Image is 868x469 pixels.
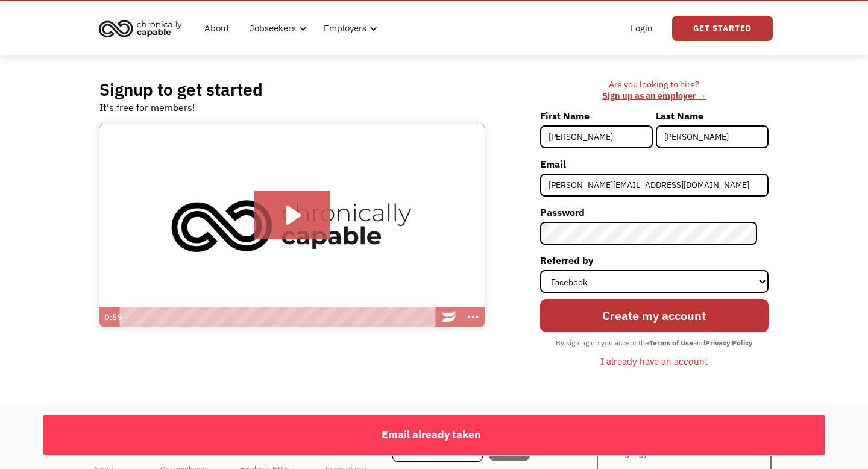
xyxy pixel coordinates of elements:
[250,21,296,36] div: Jobseekers
[95,15,186,42] img: Chronically Capable logo
[254,191,330,239] button: Play Video: Introducing Chronically Capable
[600,354,708,368] div: I already have an account
[540,174,769,197] input: john@doe.com
[591,351,717,371] a: I already have an account
[99,100,195,115] div: It's free for members!
[540,154,769,174] label: Email
[436,307,461,327] a: Wistia Logo -- Learn More
[540,203,769,222] label: Password
[242,9,310,48] div: Jobseekers
[540,299,769,332] input: Create my account
[705,338,752,347] strong: Privacy Policy
[316,9,381,48] div: Employers
[672,16,773,41] a: Get Started
[99,124,485,327] img: Introducing Chronically Capable
[197,9,236,48] a: About
[540,79,769,101] div: Are you looking to hire? ‍
[461,307,485,327] button: Show more buttons
[656,106,769,125] label: Last Name
[550,335,758,351] div: By signing up you accept the and
[656,125,769,148] input: Mitchell
[324,21,366,36] div: Employers
[623,9,660,48] a: Login
[540,251,769,270] label: Referred by
[540,106,769,371] form: Member-Signup-Form
[126,307,431,327] div: Playbar
[649,338,693,347] strong: Terms of Use
[540,106,653,125] label: First Name
[95,15,191,42] a: home
[602,90,706,101] a: Sign up as an employer →
[540,125,653,148] input: Joni
[43,425,819,444] div: Email already taken
[99,79,263,100] h2: Signup to get started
